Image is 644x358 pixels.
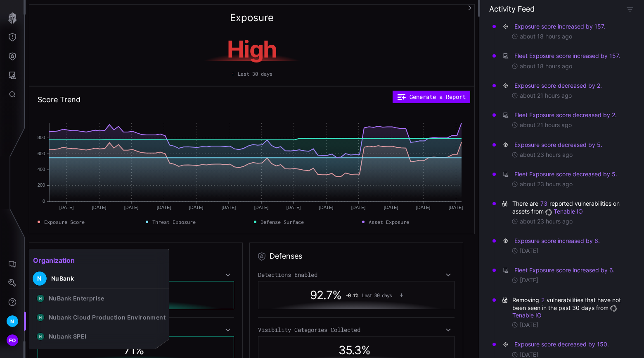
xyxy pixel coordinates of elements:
[49,314,166,321] div: Nubank Cloud Production Environment
[39,334,42,339] span: N
[29,252,169,269] h2: Organization
[39,296,42,301] span: N
[51,275,74,282] div: NuBank
[33,327,169,346] button: NNubank SPEI
[33,289,169,308] button: NNuBank Enterprise
[37,273,42,284] span: N
[39,315,42,320] span: N
[33,308,169,327] button: NNubank Cloud Production Environment
[49,333,86,340] div: Nubank SPEI
[49,295,104,302] div: NuBank Enterprise
[29,269,169,288] button: NNuBank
